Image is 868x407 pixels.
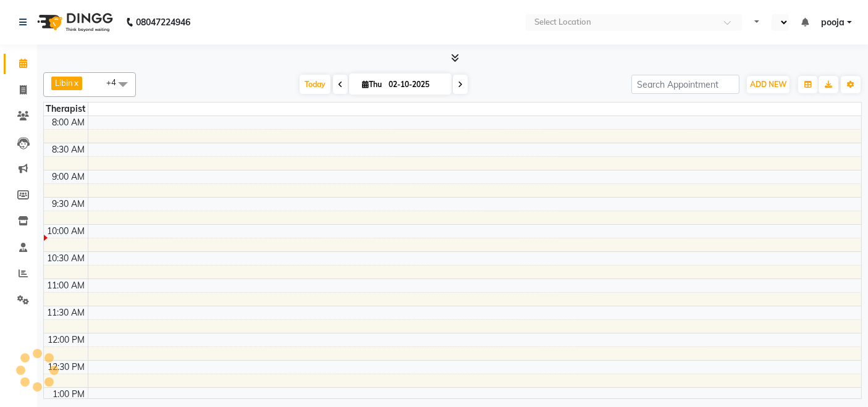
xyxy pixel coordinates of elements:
[631,75,739,94] input: Search Appointment
[46,361,88,374] div: 12:30 PM
[359,80,385,89] span: Thu
[750,80,786,89] span: ADD NEW
[45,306,88,319] div: 11:30 AM
[106,77,125,87] span: +4
[73,78,78,88] a: x
[821,16,845,29] span: pooja
[385,75,447,94] input: 2025-10-02
[55,78,73,88] span: Libin
[136,5,190,40] b: 08047224946
[300,75,331,94] span: Today
[46,334,88,346] div: 12:00 PM
[45,279,88,292] div: 11:00 AM
[50,170,88,183] div: 9:00 AM
[51,388,88,401] div: 1:00 PM
[45,225,88,238] div: 10:00 AM
[32,5,116,40] img: logo
[747,76,790,93] button: ADD NEW
[50,116,88,129] div: 8:00 AM
[534,16,591,28] div: Select Location
[50,198,88,211] div: 9:30 AM
[50,143,88,156] div: 8:30 AM
[45,252,88,265] div: 10:30 AM
[44,103,88,115] div: Therapist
